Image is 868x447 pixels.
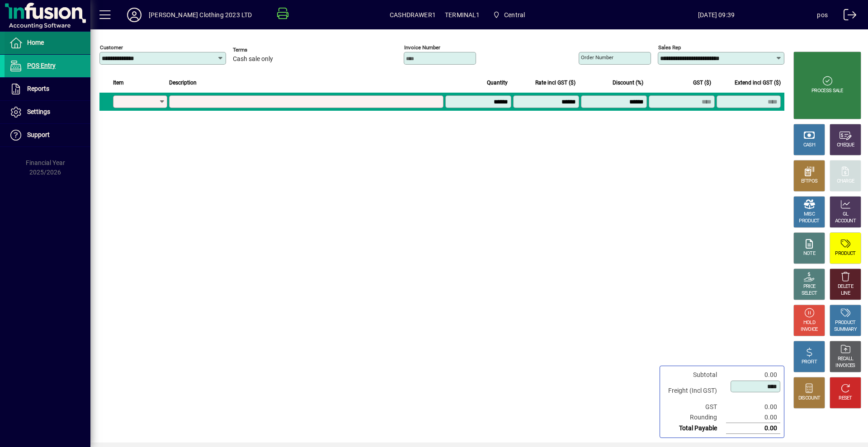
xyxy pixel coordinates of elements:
button: Profile [120,7,149,23]
div: PRICE [803,283,816,290]
a: Logout [837,2,857,31]
span: Description [169,78,197,88]
span: Support [27,131,50,138]
mat-label: Invoice number [404,44,440,51]
span: Rate incl GST ($) [535,78,576,88]
span: CASHDRAWER1 [390,8,436,22]
span: GST ($) [693,78,711,88]
a: Settings [5,101,90,123]
span: Cash sale only [233,56,273,63]
span: Extend incl GST ($) [735,78,781,88]
div: DISCOUNT [798,395,820,402]
div: EFTPOS [801,178,818,185]
div: RECALL [838,356,854,362]
div: INVOICE [801,326,817,333]
span: Reports [27,85,49,92]
span: Quantity [487,78,508,88]
div: ACCOUNT [835,218,856,225]
div: PROCESS SALE [811,88,843,94]
mat-label: Customer [100,44,123,51]
div: HOLD [803,320,815,326]
div: RESET [839,395,852,402]
span: Settings [27,108,50,115]
mat-label: Order number [581,54,613,61]
span: Item [113,78,124,88]
span: Terms [233,47,287,53]
div: CHARGE [837,178,854,185]
td: 0.00 [726,423,780,434]
div: LINE [841,290,850,297]
td: 0.00 [726,402,780,412]
div: SUMMARY [834,326,857,333]
div: SELECT [802,290,817,297]
div: pos [817,8,828,22]
div: [PERSON_NAME] Clothing 2023 LTD [149,8,252,22]
td: Rounding [664,412,726,423]
span: TERMINAL1 [445,8,480,22]
td: 0.00 [726,370,780,380]
span: Central [489,7,529,23]
mat-label: Sales rep [658,44,681,51]
div: CHEQUE [837,142,854,149]
a: Support [5,124,90,146]
td: 0.00 [726,412,780,423]
div: MISC [804,211,815,218]
span: Central [504,8,525,22]
div: NOTE [803,250,815,257]
div: DELETE [838,283,853,290]
a: Reports [5,78,90,100]
div: PROFIT [802,359,817,366]
a: Home [5,32,90,54]
div: PRODUCT [835,250,855,257]
td: GST [664,402,726,412]
span: Home [27,39,44,46]
div: PRODUCT [799,218,819,225]
div: INVOICES [835,362,855,369]
div: GL [843,211,849,218]
div: PRODUCT [835,320,855,326]
span: [DATE] 09:39 [616,8,817,22]
span: POS Entry [27,62,56,69]
span: Discount (%) [613,78,643,88]
td: Freight (Incl GST) [664,380,726,402]
div: CASH [803,142,815,149]
td: Total Payable [664,423,726,434]
td: Subtotal [664,370,726,380]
